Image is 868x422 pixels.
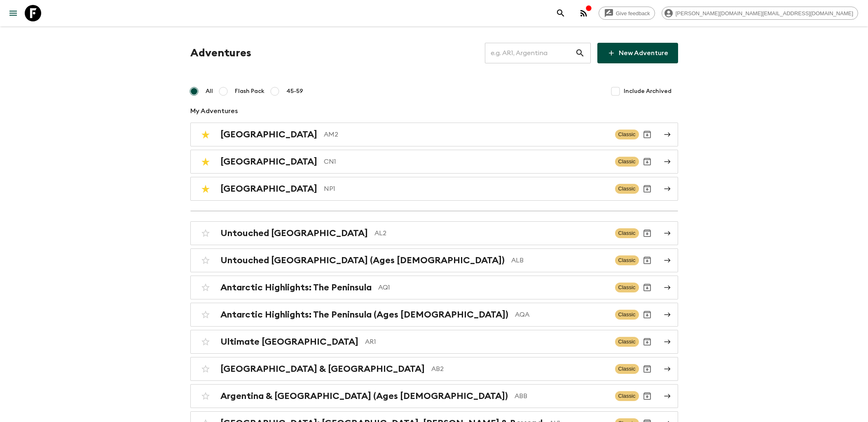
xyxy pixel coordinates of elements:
[615,228,639,238] span: Classic
[639,361,655,377] button: Archive
[190,221,678,245] a: Untouched [GEOGRAPHIC_DATA]AL2ClassicArchive
[5,5,21,21] button: menu
[552,5,569,21] button: search adventures
[639,181,655,197] button: Archive
[206,87,213,95] span: All
[286,87,303,95] span: 45-59
[220,255,505,266] h2: Untouched [GEOGRAPHIC_DATA] (Ages [DEMOGRAPHIC_DATA])
[190,177,678,201] a: [GEOGRAPHIC_DATA]NP1ClassicArchive
[190,276,678,299] a: Antarctic Highlights: The PeninsulaAQ1ClassicArchive
[220,309,508,320] h2: Antarctic Highlights: The Peninsula (Ages [DEMOGRAPHIC_DATA])
[597,43,678,63] a: New Adventure
[190,357,678,381] a: [GEOGRAPHIC_DATA] & [GEOGRAPHIC_DATA]AB2ClassicArchive
[190,384,678,408] a: Argentina & [GEOGRAPHIC_DATA] (Ages [DEMOGRAPHIC_DATA])ABBClassicArchive
[431,364,608,374] p: AB2
[671,10,858,16] span: [PERSON_NAME][DOMAIN_NAME][EMAIL_ADDRESS][DOMAIN_NAME]
[639,388,655,404] button: Archive
[615,283,639,292] span: Classic
[639,279,655,296] button: Archive
[220,391,508,401] h2: Argentina & [GEOGRAPHIC_DATA] (Ages [DEMOGRAPHIC_DATA])
[624,87,671,95] span: Include Archived
[374,228,608,238] p: AL2
[324,184,608,194] p: NP1
[220,364,425,374] h2: [GEOGRAPHIC_DATA] & [GEOGRAPHIC_DATA]
[485,42,575,65] input: e.g. AR1, Argentina
[599,7,655,20] a: Give feedback
[220,156,317,167] h2: [GEOGRAPHIC_DATA]
[639,153,655,170] button: Archive
[615,157,639,167] span: Classic
[190,248,678,272] a: Untouched [GEOGRAPHIC_DATA] (Ages [DEMOGRAPHIC_DATA])ALBClassicArchive
[220,336,358,347] h2: Ultimate [GEOGRAPHIC_DATA]
[220,129,317,140] h2: [GEOGRAPHIC_DATA]
[615,130,639,139] span: Classic
[220,183,317,194] h2: [GEOGRAPHIC_DATA]
[515,310,608,320] p: AQA
[615,310,639,320] span: Classic
[615,184,639,194] span: Classic
[639,252,655,269] button: Archive
[190,123,678,146] a: [GEOGRAPHIC_DATA]AM2ClassicArchive
[324,130,608,139] p: AM2
[615,255,639,265] span: Classic
[190,150,678,174] a: [GEOGRAPHIC_DATA]CN1ClassicArchive
[615,364,639,374] span: Classic
[190,106,678,116] p: My Adventures
[190,303,678,327] a: Antarctic Highlights: The Peninsula (Ages [DEMOGRAPHIC_DATA])AQAClassicArchive
[639,334,655,350] button: Archive
[190,45,251,61] h1: Adventures
[511,255,608,265] p: ALB
[324,157,608,167] p: CN1
[615,391,639,401] span: Classic
[220,282,372,293] h2: Antarctic Highlights: The Peninsula
[190,330,678,354] a: Ultimate [GEOGRAPHIC_DATA]AR1ClassicArchive
[639,306,655,323] button: Archive
[220,228,368,239] h2: Untouched [GEOGRAPHIC_DATA]
[611,10,655,16] span: Give feedback
[235,87,264,95] span: Flash Pack
[615,337,639,347] span: Classic
[639,126,655,143] button: Archive
[639,225,655,241] button: Archive
[378,283,608,292] p: AQ1
[515,391,608,401] p: ABB
[662,7,858,20] div: [PERSON_NAME][DOMAIN_NAME][EMAIL_ADDRESS][DOMAIN_NAME]
[365,337,608,347] p: AR1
